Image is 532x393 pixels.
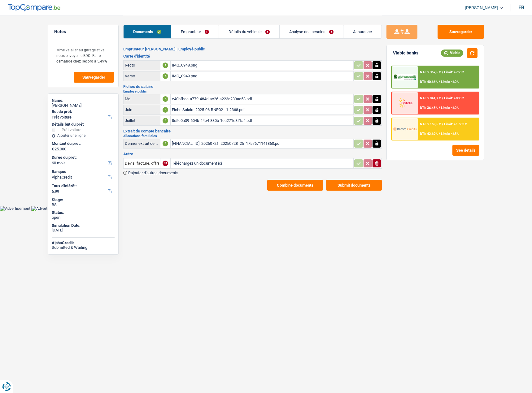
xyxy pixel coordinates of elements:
div: Recto [125,63,159,67]
h2: Emprunteur [PERSON_NAME] | Employé public [123,47,382,52]
div: Verso [125,74,159,78]
button: Submit documents [326,180,382,191]
span: / [442,96,443,100]
label: Banque: [52,169,113,174]
div: Status: [52,210,115,215]
div: Stage: [52,197,115,202]
label: Durée du prêt: [52,155,113,160]
h2: Employé public [123,90,382,93]
div: Ajouter une ligne [52,133,115,138]
span: / [439,132,440,136]
div: IMG_0949.png [172,71,352,81]
span: Limit: <60% [441,106,459,110]
a: Assurance [343,25,382,38]
span: DTI: 36.48% [420,106,438,110]
div: e40bfbcc-a779-484d-ac26-a223a233ac53.pdf [172,94,352,104]
div: Juin [125,107,159,112]
div: A [163,96,168,102]
span: / [442,70,443,74]
a: Analyse des besoins [280,25,343,38]
label: But du prêt: [52,109,113,114]
span: NAI: 2 841,7 € [420,96,441,100]
div: Simulation Date: [52,223,115,228]
div: Submitted & Waiting [52,245,115,250]
div: Mai [125,97,159,101]
img: TopCompare Logo [8,4,60,11]
button: See details [452,145,479,156]
a: Emprunteur [171,25,219,38]
button: Sauvegarder [438,25,484,39]
div: Fiche Salaire 2025-06-RNP02 - 1-2368.pdf [172,105,352,114]
div: [FINANCIAL_ID]_20250721_20250728_25_1757671141860.pdf [172,139,352,148]
label: Taux d'intérêt: [52,184,113,188]
div: A [163,107,168,113]
span: DTI: 40.66% [420,80,438,84]
div: [PERSON_NAME] [52,103,115,108]
span: Limit: <60% [441,80,459,84]
h3: Extrait de compte bancaire [123,129,382,133]
div: 8c5c0a39-604b-44e4-830b-1cc271e8f1a4.pdf [172,116,352,125]
label: Montant du prêt: [52,141,113,146]
div: Détails but du prêt [52,122,115,127]
h3: Fiches de salaire [123,84,382,89]
div: NA [163,161,168,166]
div: Viable [441,50,463,56]
div: BS [52,202,115,207]
span: Sauvegarder [82,75,105,79]
span: Limit: >800 € [444,96,464,100]
span: Rajouter d'autres documents [128,171,178,175]
div: A [163,63,168,68]
div: Viable banks [393,50,418,56]
span: / [442,122,443,126]
div: A [163,73,168,79]
div: IMG_0948.png [172,61,352,70]
img: AlphaCredit [393,74,416,81]
div: Name: [52,98,115,103]
div: fr [518,5,524,11]
span: Limit: >750 € [444,70,464,74]
span: [PERSON_NAME] [465,5,498,11]
span: NAI: 2 367,5 € [420,70,441,74]
div: Dernier extrait de compte pour vos allocations familiales [125,141,159,146]
h5: Notes [54,29,112,34]
div: A [163,141,168,146]
div: [DATE] [52,228,115,233]
button: Rajouter d'autres documents [123,171,178,175]
div: open [52,215,115,220]
a: [PERSON_NAME] [460,3,503,13]
button: Sauvegarder [74,72,114,83]
h3: Autre [123,152,382,156]
div: Juillet [125,118,159,123]
a: Documents [124,25,171,38]
h3: Carte d'identité [123,54,382,58]
div: A [163,118,168,123]
h2: Allocations familiales [123,134,382,138]
span: / [439,106,440,110]
button: Combine documents [267,180,323,191]
span: Limit: >1.603 € [444,122,467,126]
span: Limit: <65% [441,132,459,136]
img: Record Credits [393,123,416,135]
a: Détails du véhicule [219,25,279,38]
div: AlphaCredit: [52,240,115,245]
img: Advertisement [31,206,62,211]
img: Cofidis [393,97,416,109]
span: NAI: 2 169,5 € [420,122,441,126]
span: € [52,147,54,152]
span: DTI: 42.69% [420,132,438,136]
span: / [439,80,440,84]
